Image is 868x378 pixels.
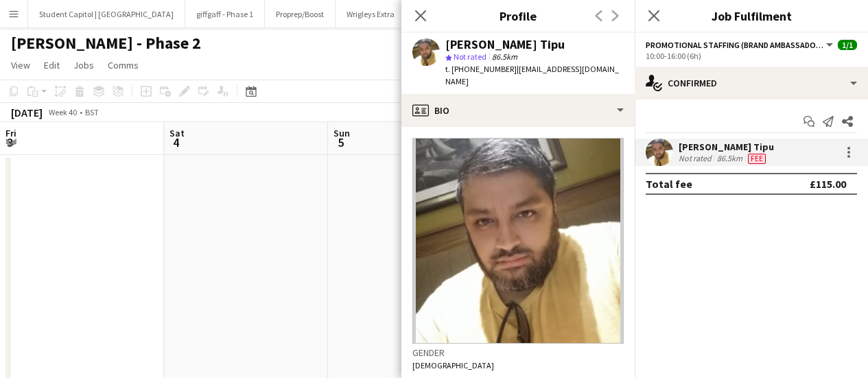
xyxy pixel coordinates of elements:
[412,138,624,344] img: Crew avatar or photo
[331,134,350,150] span: 5
[102,56,144,74] a: Comms
[5,127,16,139] span: Fri
[646,40,824,50] span: Promotional Staffing (Brand Ambassadors)
[635,67,868,99] div: Confirmed
[28,1,185,27] button: Student Capitol | [GEOGRAPHIC_DATA]
[68,56,99,74] a: Jobs
[412,346,624,359] h3: Gender
[45,107,80,117] span: Week 40
[445,64,619,86] span: | [EMAIL_ADDRESS][DOMAIN_NAME]
[679,153,714,164] div: Not rated
[167,134,185,150] span: 4
[38,56,65,74] a: Edit
[810,177,846,191] div: £115.00
[3,134,16,150] span: 3
[265,1,336,27] button: Proprep/Boost
[748,154,766,164] span: Fee
[401,7,635,25] h3: Profile
[44,59,60,71] span: Edit
[401,94,635,127] div: Bio
[11,106,43,119] div: [DATE]
[646,51,857,61] div: 10:00-16:00 (6h)
[333,127,350,139] span: Sun
[454,51,486,62] span: Not rated
[336,1,406,27] button: Wrigleys Extra
[489,51,520,62] span: 86.5km
[11,33,201,54] h1: [PERSON_NAME] - Phase 2
[445,38,565,51] div: [PERSON_NAME] Tipu
[445,64,517,74] span: t. [PHONE_NUMBER]
[73,59,94,71] span: Jobs
[412,360,494,370] span: [DEMOGRAPHIC_DATA]
[714,153,745,164] div: 86.5km
[679,141,774,153] div: [PERSON_NAME] Tipu
[85,107,99,117] div: BST
[646,177,692,191] div: Total fee
[838,40,857,50] span: 1/1
[635,7,868,25] h3: Job Fulfilment
[646,40,835,50] button: Promotional Staffing (Brand Ambassadors)
[745,153,769,164] div: Crew has different fees then in role
[185,1,265,27] button: giffgaff - Phase 1
[5,56,36,74] a: View
[11,59,30,71] span: View
[169,127,185,139] span: Sat
[108,59,139,71] span: Comms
